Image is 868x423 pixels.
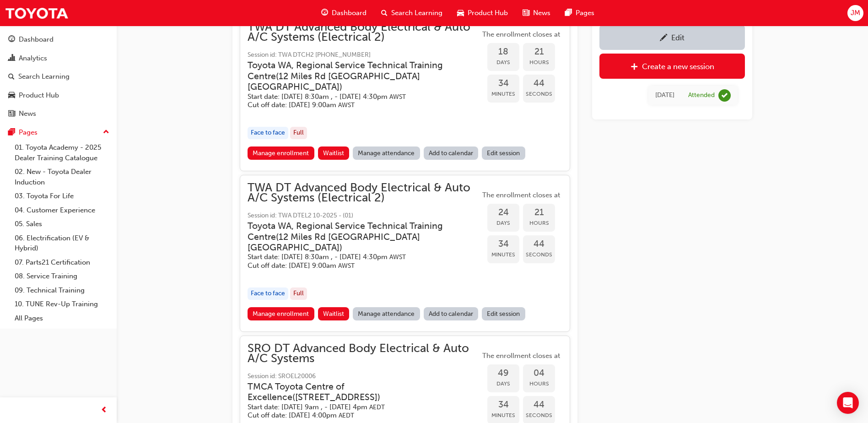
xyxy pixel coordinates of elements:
[248,146,314,160] a: Manage enrollment
[11,311,113,325] a: All Pages
[338,101,355,109] span: Australian Western Standard Time AWST
[248,287,288,300] div: Face to face
[523,379,555,389] span: Hours
[248,261,465,270] h5: Cut off date: [DATE] 9:00am
[523,368,555,379] span: 04
[5,3,69,23] img: Trak
[660,34,668,43] span: pencil-icon
[718,89,731,102] span: learningRecordVerb_ATTEND-icon
[321,7,328,19] span: guage-icon
[523,89,555,99] span: Seconds
[248,307,314,320] a: Manage enrollment
[248,22,480,43] span: TWA DT Advanced Body Electrical & Auto A/C Systems (Electrical 2)
[523,249,555,260] span: Seconds
[339,412,354,419] span: Australian Eastern Daylight Time AEDT
[655,90,674,101] div: Tue May 26 2015 22:00:00 GMT+0800 (Australian Western Standard Time)
[391,8,442,18] span: Search Learning
[4,31,113,48] a: Dashboard
[487,218,519,228] span: Days
[8,92,15,100] span: car-icon
[248,183,562,324] button: TWA DT Advanced Body Electrical & Auto A/C Systems (Electrical 2)Session id: TWA DTEL2 10-2025 - ...
[11,297,113,311] a: 10. TUNE Rev-Up Training
[4,124,113,141] button: Pages
[487,47,519,57] span: 18
[11,283,113,298] a: 09. Technical Training
[19,108,36,119] div: News
[381,7,388,19] span: search-icon
[248,127,288,139] div: Face to face
[248,101,465,109] h5: Cut off date: [DATE] 9:00am
[8,110,15,118] span: news-icon
[688,91,715,100] div: Attended
[332,8,367,18] span: Dashboard
[837,392,859,414] div: Open Intercom Messenger
[487,368,519,379] span: 49
[19,53,47,64] div: Analytics
[487,400,519,410] span: 34
[290,287,307,300] div: Full
[480,351,562,361] span: The enrollment closes at
[642,62,714,71] div: Create a new session
[424,307,479,320] a: Add to calendar
[248,22,562,163] button: TWA DT Advanced Body Electrical & Auto A/C Systems (Electrical 2)Session id: TWA DTCH2 [PHONE_NUM...
[389,93,406,101] span: Australian Western Standard Time AWST
[487,207,519,218] span: 24
[523,410,555,421] span: Seconds
[482,146,525,160] a: Edit session
[11,165,113,189] a: 02. New - Toyota Dealer Induction
[353,146,420,160] a: Manage attendance
[487,78,519,89] span: 34
[480,29,562,40] span: The enrollment closes at
[8,73,15,81] span: search-icon
[523,207,555,218] span: 21
[523,239,555,249] span: 44
[576,8,594,18] span: Pages
[248,253,465,261] h5: Start date: [DATE] 8:30am , - [DATE] 4:30pm
[558,4,602,22] a: pages-iconPages
[248,211,480,221] span: Session id: TWA DTEL2 10-2025 - (01)
[565,7,572,19] span: pages-icon
[8,129,15,137] span: pages-icon
[103,126,109,138] span: up-icon
[11,255,113,270] a: 07. Parts21 Certification
[599,25,745,50] a: Edit
[4,105,113,122] a: News
[248,403,465,412] h5: Start date: [DATE] 9am , - [DATE] 4pm
[374,4,450,22] a: search-iconSearch Learning
[851,8,860,18] span: JM
[318,146,350,160] button: Waitlist
[389,253,406,261] span: Australian Western Standard Time AWST
[248,343,480,364] span: SRO DT Advanced Body Electrical & Auto A/C Systems
[248,411,465,420] h5: Cut off date: [DATE] 4:00pm
[523,400,555,410] span: 44
[4,68,113,85] a: Search Learning
[318,307,350,320] button: Waitlist
[369,403,385,411] span: Australian Eastern Daylight Time AEDT
[8,54,15,63] span: chart-icon
[487,57,519,68] span: Days
[11,189,113,203] a: 03. Toyota For Life
[19,127,38,138] div: Pages
[101,405,108,416] span: prev-icon
[523,47,555,57] span: 21
[323,310,344,318] span: Waitlist
[523,218,555,228] span: Hours
[248,183,480,203] span: TWA DT Advanced Body Electrical & Auto A/C Systems (Electrical 2)
[11,217,113,231] a: 05. Sales
[482,307,525,320] a: Edit session
[248,221,465,253] h3: Toyota WA, Regional Service Technical Training Centre ( 12 Miles Rd [GEOGRAPHIC_DATA] [GEOGRAPHIC...
[487,89,519,99] span: Minutes
[338,262,355,270] span: Australian Western Standard Time AWST
[487,239,519,249] span: 34
[248,371,480,382] span: Session id: SROEL20006
[19,90,59,101] div: Product Hub
[248,50,480,60] span: Session id: TWA DTCH2 [PHONE_NUMBER]
[323,149,344,157] span: Waitlist
[480,190,562,201] span: The enrollment closes at
[631,63,638,72] span: plus-icon
[515,4,558,22] a: news-iconNews
[11,141,113,165] a: 01. Toyota Academy - 2025 Dealer Training Catalogue
[248,92,465,101] h5: Start date: [DATE] 8:30am , - [DATE] 4:30pm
